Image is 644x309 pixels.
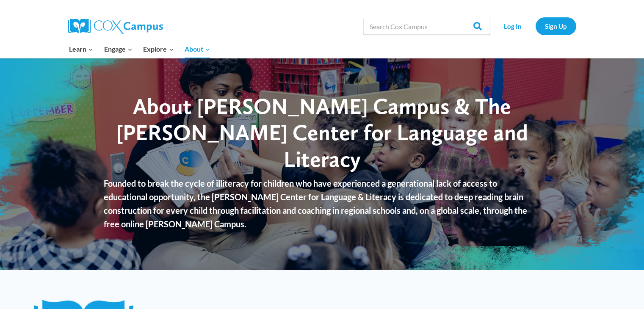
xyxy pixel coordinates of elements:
[104,177,540,231] p: Founded to break the cycle of illiteracy for children who have experienced a generational lack of...
[64,40,216,58] nav: Primary Navigation
[495,17,576,35] nav: Secondary Navigation
[116,93,528,172] span: About [PERSON_NAME] Campus & The [PERSON_NAME] Center for Language and Literacy
[68,19,163,34] img: Cox Campus
[495,17,531,35] a: Log In
[363,18,490,35] input: Search Cox Campus
[69,44,93,55] span: Learn
[185,44,210,55] span: About
[536,17,576,35] a: Sign Up
[143,44,174,55] span: Explore
[104,44,133,55] span: Engage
